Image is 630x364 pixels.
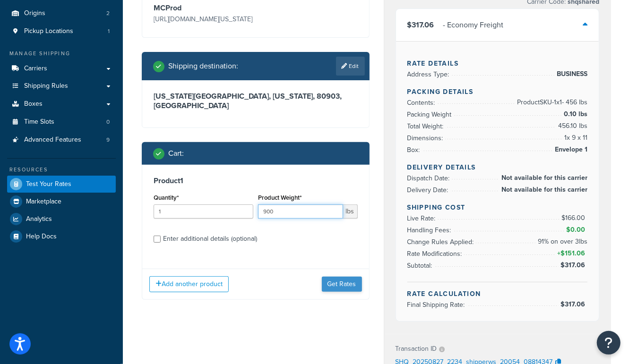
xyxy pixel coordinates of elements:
a: Time Slots0 [7,113,116,131]
span: Box: [407,145,423,155]
h4: Packing Details [407,87,588,97]
span: Dimensions: [407,133,446,143]
span: Advanced Features [24,136,81,144]
h4: Rate Calculation [407,289,588,299]
span: Analytics [26,215,52,223]
h3: Product 1 [154,176,358,186]
span: $317.06 [561,260,587,270]
span: Subtotal: [407,261,435,271]
a: Analytics [7,211,116,228]
span: Product SKU-1 x 1 - 456 lbs [515,97,587,108]
a: Edit [336,57,365,76]
span: 456.10 lbs [556,120,587,132]
span: Final Shipping Rate: [407,300,467,310]
p: [URL][DOMAIN_NAME][US_STATE] [154,13,253,26]
input: 0.0 [154,204,253,219]
span: $151.06 [561,248,587,258]
button: Get Rates [322,277,362,292]
a: Shipping Rules [7,77,116,95]
span: Dispatch Date: [407,173,452,183]
span: 0.10 lbs [561,109,587,120]
a: Boxes [7,95,116,113]
span: Live Rate: [407,213,438,223]
input: 0.00 [258,204,343,219]
span: Change Rules Applied: [407,237,476,247]
span: Envelope 1 [552,144,587,155]
div: Enter additional details (optional) [163,232,257,245]
a: Test Your Rates [7,176,116,193]
span: Carriers [24,65,47,73]
span: Shipping Rules [24,82,68,90]
li: Pickup Locations [7,23,116,40]
a: Advanced Features9 [7,131,116,149]
span: Test Your Rates [26,180,71,188]
span: Handling Fees: [407,225,454,235]
span: BUSINESS [554,68,587,80]
div: Resources [7,166,116,174]
span: 91% on over 3lbs [535,236,587,247]
input: Enter additional details (optional) [154,236,161,243]
label: Quantity* [154,194,179,201]
h2: Shipping destination : [168,62,238,70]
h2: Cart : [168,149,184,158]
a: Marketplace [7,193,116,210]
label: Product Weight* [258,194,302,201]
span: Total Weight: [407,121,446,131]
span: Not available for this carrier [499,184,587,195]
h4: Rate Details [407,59,588,68]
span: Boxes [24,100,43,108]
span: Time Slots [24,118,54,126]
span: 1 x 9 x 11 [562,132,587,144]
li: Advanced Features [7,131,116,149]
a: Pickup Locations1 [7,23,116,40]
span: Help Docs [26,233,57,241]
a: Carriers [7,60,116,77]
h3: MCProd [154,3,253,13]
h3: [US_STATE][GEOGRAPHIC_DATA], [US_STATE], 80903 , [GEOGRAPHIC_DATA] [154,92,358,110]
p: Transaction ID [396,342,437,356]
span: 0 [106,118,110,126]
span: Delivery Date: [407,185,451,195]
span: Rate Modifications: [407,249,465,259]
span: Packing Weight [407,110,454,119]
span: 2 [106,9,110,17]
span: lbs [343,204,358,219]
span: + [555,248,587,259]
a: Origins2 [7,5,116,22]
span: 1 [108,27,110,35]
span: Not available for this carrier [499,172,587,184]
div: - Economy Freight [443,18,504,32]
span: Marketplace [26,198,61,206]
span: $166.00 [561,213,587,223]
span: Origins [24,9,45,17]
span: $317.06 [407,19,434,30]
li: Origins [7,5,116,22]
span: $0.00 [566,225,587,235]
a: Help Docs [7,228,116,245]
h4: Shipping Cost [407,203,588,212]
button: Add another product [149,276,229,292]
span: 9 [106,136,110,144]
div: Manage Shipping [7,50,116,58]
li: Time Slots [7,113,116,131]
span: Contents: [407,98,438,108]
span: Pickup Locations [24,27,73,35]
span: $317.06 [561,299,587,309]
button: Open Resource Center [597,331,621,355]
h4: Delivery Details [407,162,588,172]
span: Address Type: [407,69,452,79]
